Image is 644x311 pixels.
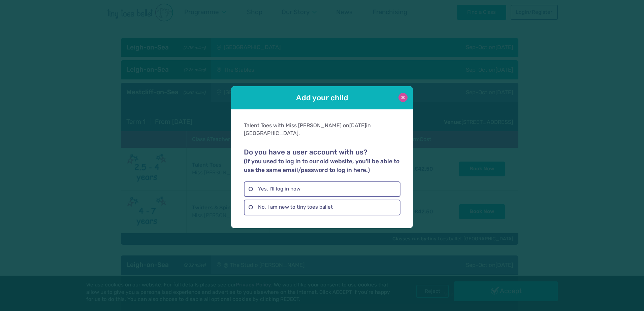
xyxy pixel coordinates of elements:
[244,122,400,137] div: Talent Toes with Miss [PERSON_NAME] on in [GEOGRAPHIC_DATA].
[244,158,399,173] small: (If you used to log in to our old website, you'll be able to use the same email/password to log i...
[244,200,400,215] label: No, I am new to tiny toes ballet
[250,93,394,103] h1: Add your child
[244,148,400,174] h2: Do you have a user account with us?
[244,181,400,197] label: Yes, I'll log in now
[349,122,366,129] span: [DATE]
